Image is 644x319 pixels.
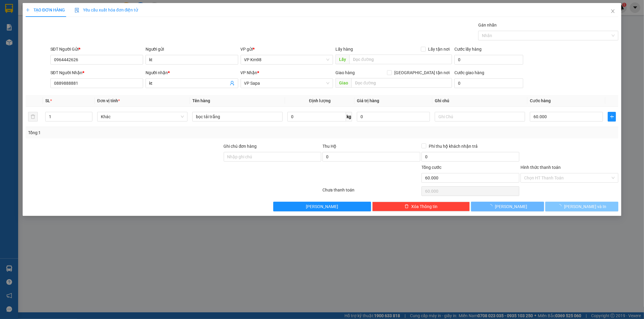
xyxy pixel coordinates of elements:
[335,70,355,75] span: Giao hàng
[28,112,38,122] button: delete
[244,55,330,64] span: VP Km98
[244,79,330,88] span: VP Sapa
[241,46,333,52] div: VP gửi
[322,144,336,149] span: Thu Hộ
[432,95,527,107] th: Ghi chú
[335,47,353,52] span: Lấy hàng
[411,203,437,210] span: Xóa Thông tin
[230,81,235,86] span: user-add
[426,143,480,150] span: Phí thu hộ khách nhận trả
[454,78,523,88] input: Cước giao hàng
[564,203,606,210] span: [PERSON_NAME] và In
[306,203,338,210] span: [PERSON_NAME]
[471,202,544,211] button: [PERSON_NAME]
[192,112,283,122] input: VD: Bàn, Ghế
[50,69,143,76] div: SĐT Người Nhận
[604,3,621,20] button: Close
[608,112,616,122] button: plus
[241,70,258,75] span: VP Nhận
[309,98,331,103] span: Định lượng
[146,46,238,52] div: Người gửi
[521,165,561,170] label: Hình thức thanh toán
[346,112,352,122] span: kg
[50,46,143,52] div: SĐT Người Gửi
[97,98,120,103] span: Đơn vị tính
[454,70,484,75] label: Cước giao hàng
[351,78,452,88] input: Dọc đường
[335,78,351,88] span: Giao
[45,98,50,103] span: SL
[28,129,248,136] div: Tổng: 1
[224,144,257,149] label: Ghi chú đơn hàng
[349,55,452,64] input: Dọc đường
[495,203,527,210] span: [PERSON_NAME]
[224,152,322,162] input: Ghi chú đơn hàng
[322,187,421,197] div: Chưa thanh toán
[608,114,616,119] span: plus
[26,8,65,12] span: TẠO ĐƠN HÀNG
[454,55,523,65] input: Cước lấy hàng
[454,47,482,52] label: Cước lấy hàng
[557,204,564,208] span: loading
[426,46,452,52] span: Lấy tận nơi
[101,112,184,121] span: Khác
[357,98,379,103] span: Giá trị hàng
[405,204,409,209] span: delete
[357,112,430,122] input: 0
[192,98,210,103] span: Tên hàng
[530,98,551,103] span: Cước hàng
[478,23,497,27] label: Gán nhãn
[273,202,371,211] button: [PERSON_NAME]
[26,8,30,12] span: plus
[75,8,138,12] span: Yêu cầu xuất hóa đơn điện tử
[146,69,238,76] div: Người nhận
[488,204,495,208] span: loading
[545,202,618,211] button: [PERSON_NAME] và In
[610,9,615,14] span: close
[435,112,525,122] input: Ghi Chú
[372,202,470,211] button: deleteXóa Thông tin
[75,8,79,13] img: icon
[392,69,452,76] span: [GEOGRAPHIC_DATA] tận nơi
[335,55,349,64] span: Lấy
[421,165,441,170] span: Tổng cước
